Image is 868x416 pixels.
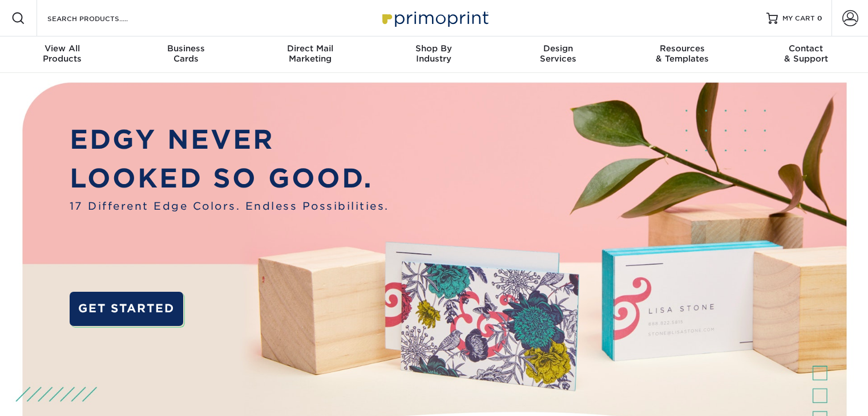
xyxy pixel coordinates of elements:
div: Marketing [248,43,372,64]
input: SEARCH PRODUCTS..... [46,11,158,25]
span: Contact [744,43,868,54]
a: Resources& Templates [620,36,744,73]
a: DesignServices [496,36,620,73]
a: BusinessCards [124,36,248,73]
span: Design [496,43,620,54]
a: Shop ByIndustry [372,36,496,73]
a: Contact& Support [744,36,868,73]
span: 0 [817,14,822,22]
span: Shop By [372,43,496,54]
a: Direct MailMarketing [248,36,372,73]
div: & Templates [620,43,744,64]
img: Primoprint [377,6,491,30]
div: Services [496,43,620,64]
span: Business [124,43,248,54]
a: GET STARTED [70,292,183,326]
div: Industry [372,43,496,64]
div: Cards [124,43,248,64]
span: Direct Mail [248,43,372,54]
span: 17 Different Edge Colors. Endless Possibilities. [70,198,389,214]
p: LOOKED SO GOOD. [70,159,389,198]
span: MY CART [782,14,815,23]
span: Resources [620,43,744,54]
div: & Support [744,43,868,64]
p: EDGY NEVER [70,120,389,159]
